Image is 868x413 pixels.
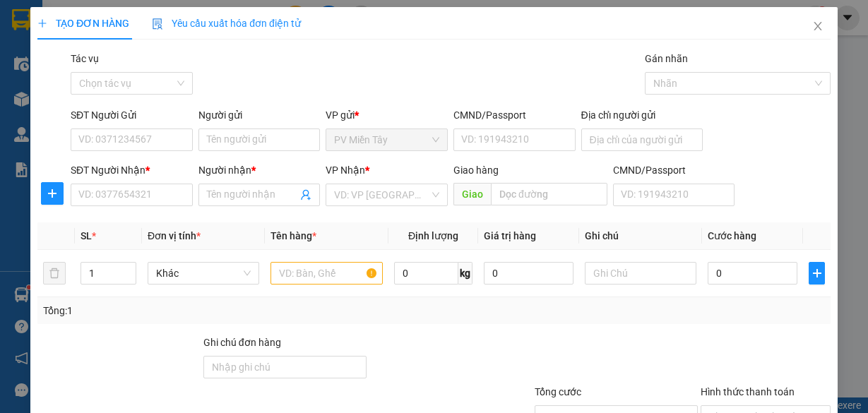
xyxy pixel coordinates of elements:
button: Close [798,7,838,47]
span: Đơn vị tính [148,230,201,241]
span: user-add [300,189,311,200]
img: icon [152,18,163,30]
input: Ghi chú đơn hàng [203,356,367,378]
label: Gán nhãn [645,53,688,64]
span: VP Nhận [326,164,365,176]
div: Người gửi [198,107,321,123]
button: plus [41,182,64,205]
span: plus [42,188,63,199]
div: Tổng: 1 [43,303,336,318]
span: TẠO ĐƠN HÀNG [37,18,129,29]
div: Địa chỉ người gửi [581,107,703,123]
div: VP gửi [326,107,448,123]
input: Dọc đường [491,183,607,205]
span: plus [37,18,47,28]
span: close [812,20,824,32]
label: Hình thức thanh toán [701,386,795,397]
span: Tên hàng [270,230,316,241]
div: CMND/Passport [613,162,735,178]
span: Giao [453,183,491,205]
div: CMND/Passport [453,107,576,123]
button: delete [43,262,66,285]
span: Tổng cước [535,386,581,397]
span: PV Miền Tây [334,129,439,150]
span: Cước hàng [708,230,756,241]
input: Địa chỉ của người gửi [581,128,703,151]
button: plus [809,262,825,285]
label: Tác vụ [71,53,99,64]
input: 0 [484,262,573,285]
span: Giao hàng [453,164,499,176]
span: Yêu cầu xuất hóa đơn điện tử [152,18,301,29]
div: SĐT Người Nhận [71,162,193,178]
span: kg [458,262,472,285]
span: SL [81,230,92,241]
span: plus [809,268,824,279]
div: SĐT Người Gửi [71,107,193,123]
span: Định lượng [408,230,458,241]
label: Ghi chú đơn hàng [203,337,281,348]
div: Người nhận [198,162,321,178]
th: Ghi chú [579,222,703,250]
span: Giá trị hàng [484,230,536,241]
input: VD: Bàn, Ghế [270,262,383,285]
input: Ghi Chú [585,262,697,285]
span: Khác [156,263,251,284]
